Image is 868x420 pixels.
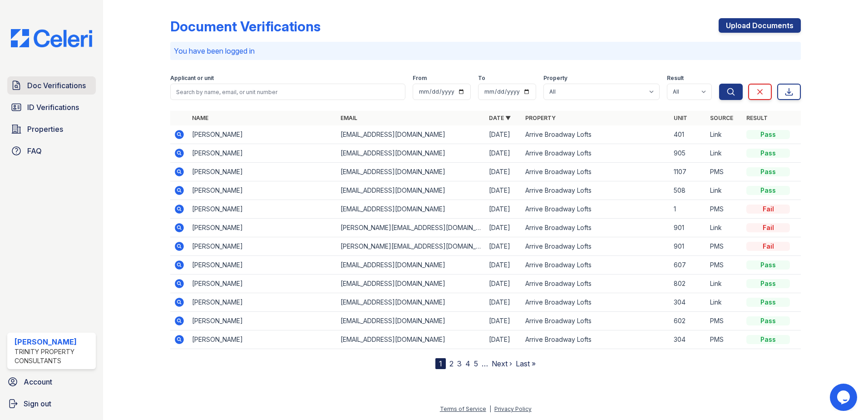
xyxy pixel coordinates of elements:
[670,293,706,312] td: 304
[706,181,743,200] td: Link
[494,405,532,412] a: Privacy Policy
[522,163,670,181] td: Arrive Broadway Lofts
[337,200,485,219] td: [EMAIL_ADDRESS][DOMAIN_NAME]
[746,223,790,232] div: Fail
[4,29,99,47] img: CE_Logo_Blue-a8612792a0a2168367f1c8372b55b34899dd931a85d93a1a3d3e32e68fde9ad4.png
[188,312,337,330] td: [PERSON_NAME]
[522,181,670,200] td: Arrive Broadway Lofts
[746,335,790,344] div: Pass
[24,398,51,409] span: Sign out
[670,256,706,275] td: 607
[706,312,743,330] td: PMS
[337,163,485,181] td: [EMAIL_ADDRESS][DOMAIN_NAME]
[174,45,797,56] p: You have been logged in
[489,115,511,121] a: Date ▼
[485,256,522,275] td: [DATE]
[746,260,790,270] div: Pass
[830,384,859,411] iframe: chat widget
[188,293,337,312] td: [PERSON_NAME]
[485,237,522,256] td: [DATE]
[706,219,743,237] td: Link
[337,219,485,237] td: [PERSON_NAME][EMAIL_ADDRESS][DOMAIN_NAME]
[485,181,522,200] td: [DATE]
[337,312,485,330] td: [EMAIL_ADDRESS][DOMAIN_NAME]
[15,336,92,347] div: [PERSON_NAME]
[485,219,522,237] td: [DATE]
[710,115,733,121] a: Source
[188,219,337,237] td: [PERSON_NAME]
[746,149,790,158] div: Pass
[667,75,684,82] label: Result
[474,359,478,368] a: 5
[337,275,485,293] td: [EMAIL_ADDRESS][DOMAIN_NAME]
[746,316,790,325] div: Pass
[670,312,706,330] td: 602
[188,237,337,256] td: [PERSON_NAME]
[188,181,337,200] td: [PERSON_NAME]
[413,75,427,82] label: From
[337,256,485,275] td: [EMAIL_ADDRESS][DOMAIN_NAME]
[485,293,522,312] td: [DATE]
[516,359,536,368] a: Last »
[522,144,670,163] td: Arrive Broadway Lofts
[706,125,743,144] td: Link
[7,142,96,160] a: FAQ
[746,186,790,195] div: Pass
[337,144,485,163] td: [EMAIL_ADDRESS][DOMAIN_NAME]
[485,200,522,219] td: [DATE]
[465,359,470,368] a: 4
[746,115,768,121] a: Result
[188,125,337,144] td: [PERSON_NAME]
[706,330,743,349] td: PMS
[522,330,670,349] td: Arrive Broadway Lofts
[337,181,485,200] td: [EMAIL_ADDRESS][DOMAIN_NAME]
[482,358,488,369] span: …
[670,181,706,200] td: 508
[522,293,670,312] td: Arrive Broadway Lofts
[4,395,99,413] a: Sign out
[170,75,214,82] label: Applicant or unit
[188,144,337,163] td: [PERSON_NAME]
[27,102,79,113] span: ID Verifications
[706,144,743,163] td: Link
[706,293,743,312] td: Link
[746,167,790,176] div: Pass
[188,275,337,293] td: [PERSON_NAME]
[188,256,337,275] td: [PERSON_NAME]
[674,115,687,121] a: Unit
[522,275,670,293] td: Arrive Broadway Lofts
[522,256,670,275] td: Arrive Broadway Lofts
[440,405,486,412] a: Terms of Service
[719,18,801,33] a: Upload Documents
[170,84,405,100] input: Search by name, email, or unit number
[522,219,670,237] td: Arrive Broadway Lofts
[706,256,743,275] td: PMS
[15,347,92,365] div: Trinity Property Consultants
[746,242,790,251] div: Fail
[435,358,446,369] div: 1
[670,237,706,256] td: 901
[670,219,706,237] td: 901
[706,163,743,181] td: PMS
[706,200,743,219] td: PMS
[670,163,706,181] td: 1107
[670,144,706,163] td: 905
[340,115,357,121] a: Email
[706,237,743,256] td: PMS
[449,359,454,368] a: 2
[485,163,522,181] td: [DATE]
[478,75,485,82] label: To
[746,205,790,214] div: Fail
[188,200,337,219] td: [PERSON_NAME]
[7,98,96,116] a: ID Verifications
[485,312,522,330] td: [DATE]
[7,120,96,138] a: Properties
[670,275,706,293] td: 802
[27,145,42,156] span: FAQ
[489,405,491,412] div: |
[492,359,512,368] a: Next ›
[522,312,670,330] td: Arrive Broadway Lofts
[337,237,485,256] td: [PERSON_NAME][EMAIL_ADDRESS][DOMAIN_NAME]
[485,275,522,293] td: [DATE]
